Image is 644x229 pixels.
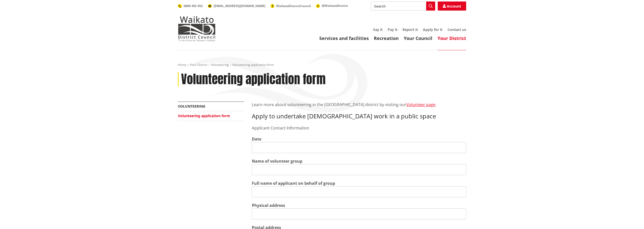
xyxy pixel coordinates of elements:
[270,4,311,8] a: WaikatoDistrictCouncil
[406,102,435,107] a: Volunteer page
[178,63,466,67] nav: breadcrumb
[448,27,466,32] a: Contact us
[252,202,285,208] label: Physical address
[316,4,348,8] a: @WaikatoDistrict
[190,63,207,67] a: Your District
[276,4,311,8] span: WaikatoDistrictCouncil
[252,158,302,164] label: Name of volunteer group
[374,35,399,41] a: Recreation
[178,63,186,67] a: Home
[322,4,348,8] span: @WaikatoDistrict
[178,104,205,109] a: Volunteering
[184,4,203,8] span: 0800 492 452
[211,63,229,67] a: Volunteering
[252,136,261,142] label: Date
[404,35,432,41] a: Your Council
[403,27,418,32] a: Report it
[423,27,442,32] a: Apply for it
[178,4,203,8] a: 0800 492 452
[181,72,326,87] h1: Volunteering application form
[319,35,369,41] a: Services and facilities
[252,102,466,108] p: Learn more about volunteering in the [GEOGRAPHIC_DATA] district by visiting our .
[178,16,216,41] img: Waikato District Council - Te Kaunihera aa Takiwaa o Waikato
[437,35,466,41] a: Your District
[373,27,383,32] a: Say it
[252,113,466,120] h3: Apply to undertake [DEMOGRAPHIC_DATA] work in a public space
[214,4,265,8] span: [EMAIL_ADDRESS][DOMAIN_NAME]
[371,2,435,11] input: Search input
[178,113,230,118] a: Volunteering application form
[388,27,397,32] a: Pay it
[252,125,466,131] div: Applicant Contact Information
[438,2,466,11] a: Account
[208,4,265,8] a: [EMAIL_ADDRESS][DOMAIN_NAME]
[232,63,274,67] span: Volunteering application form
[252,180,335,186] label: Full name of applicant on behalf of group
